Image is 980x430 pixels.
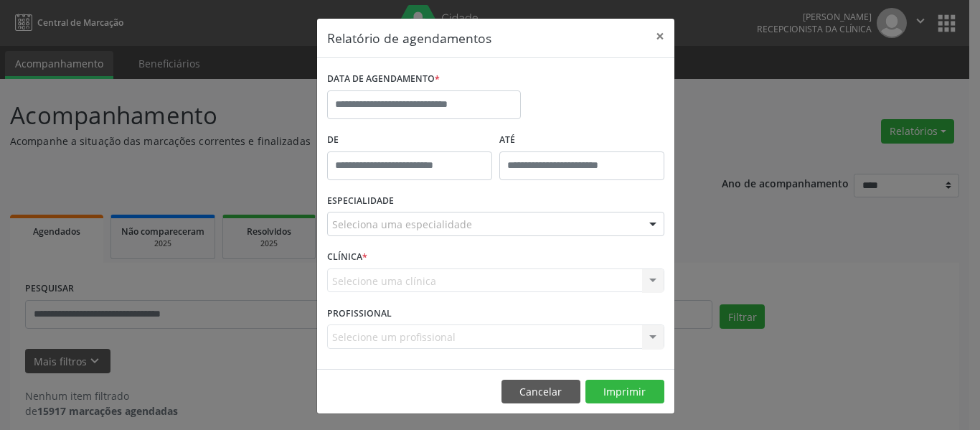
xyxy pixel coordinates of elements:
button: Cancelar [501,380,580,404]
span: Seleciona uma especialidade [332,217,472,232]
button: Imprimir [585,380,664,404]
label: DATA DE AGENDAMENTO [327,68,440,90]
label: CLÍNICA [327,246,367,268]
h5: Relatório de agendamentos [327,29,491,47]
label: De [327,129,492,151]
label: ATÉ [499,129,664,151]
button: Close [646,19,674,54]
label: ESPECIALIDADE [327,190,394,212]
label: PROFISSIONAL [327,302,392,324]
